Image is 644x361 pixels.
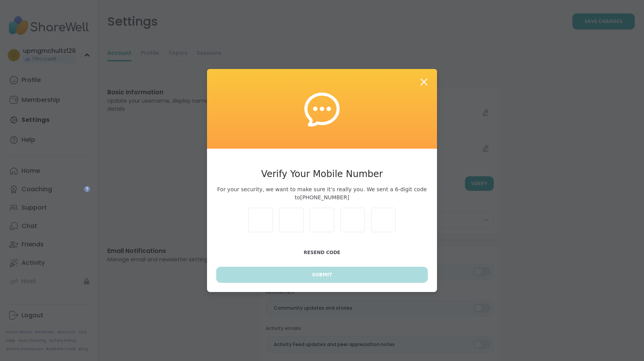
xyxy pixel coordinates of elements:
[304,250,340,255] span: Resend Code
[216,185,428,202] span: For your security, we want to make sure it’s really you. We sent a 6-digit code to [PHONE_NUMBER]
[216,267,428,283] button: Submit
[312,271,332,278] span: Submit
[84,186,90,192] iframe: Spotlight
[216,167,428,181] h3: Verify Your Mobile Number
[216,244,428,261] button: Resend Code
